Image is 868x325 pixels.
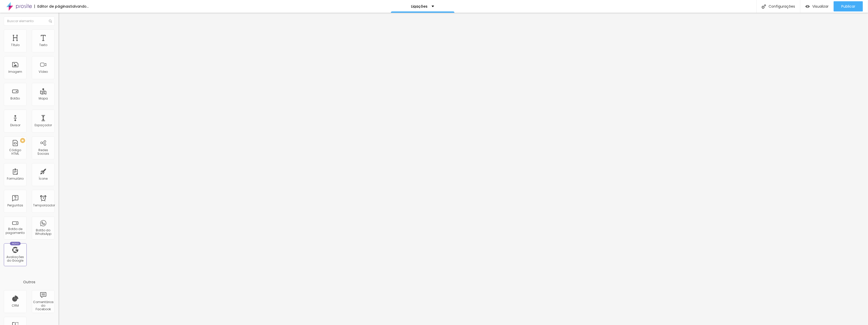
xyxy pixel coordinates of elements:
[35,228,51,236] font: Botão do WhatsApp
[8,69,22,74] font: Imagem
[769,4,795,9] font: Configurações
[11,96,20,101] font: Botão
[37,4,70,9] font: Editor de páginas
[39,43,47,47] font: Texto
[12,303,19,308] font: CRM
[7,255,24,263] font: Avaliações do Google
[10,123,20,127] font: Divisor
[805,4,810,9] img: view-1.svg
[39,96,48,101] font: Mapa
[35,123,52,127] font: Espaçador
[762,4,766,9] img: Ícone
[33,300,54,312] font: Comentários do Facebook
[39,176,48,181] font: Ícone
[411,4,428,9] font: Ligações
[12,242,19,245] font: Novo
[11,43,20,47] font: Título
[39,69,48,74] font: Vídeo
[812,4,829,9] font: Visualizar
[70,5,89,8] div: Salvando...
[9,148,21,156] font: Código HTML
[841,4,855,9] font: Publicar
[7,176,24,181] font: Formulário
[800,1,834,11] button: Visualizar
[6,227,25,235] font: Botão de pagamento
[37,148,49,156] font: Redes Sociais
[7,203,23,207] font: Perguntas
[834,1,863,11] button: Publicar
[33,203,55,207] font: Temporizador
[49,20,52,23] img: Ícone
[4,17,55,26] input: Buscar elemento
[23,279,35,285] font: Outros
